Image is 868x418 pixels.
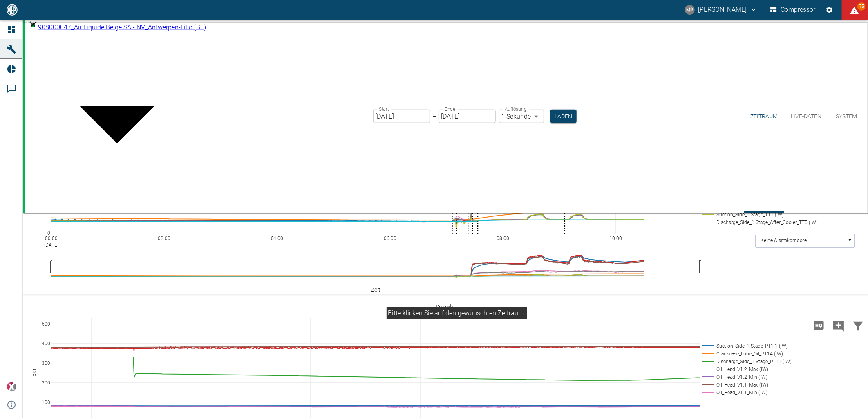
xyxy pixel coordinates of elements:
img: Xplore Logo [7,382,16,392]
button: Zeitraum [744,20,784,213]
button: Compressor [769,2,817,17]
button: Einstellungen [822,2,837,17]
div: 1 Sekunde [499,110,544,123]
div: MP [685,5,695,15]
input: DD.MM.YYYY [373,110,430,123]
label: Auflösung [505,106,527,113]
span: 908000047_Air Liquide Belge SA - NV_Antwerpen-Lillo (BE) [38,23,206,31]
span: 75 [857,2,866,11]
input: DD.MM.YYYY [439,110,496,123]
button: Laden [550,110,577,123]
label: Ende [445,106,455,113]
span: Hohe Auflösung [809,321,829,329]
text: Keine Alarmkorridore [761,238,807,244]
p: – [432,112,436,121]
button: System [828,20,865,213]
label: Start [379,106,389,113]
button: Live-Daten [784,20,828,213]
img: logo [6,4,18,15]
button: Kommentar hinzufügen [829,315,848,336]
button: Daten filtern [848,315,868,336]
button: marc.philipps@neac.de [684,2,758,17]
